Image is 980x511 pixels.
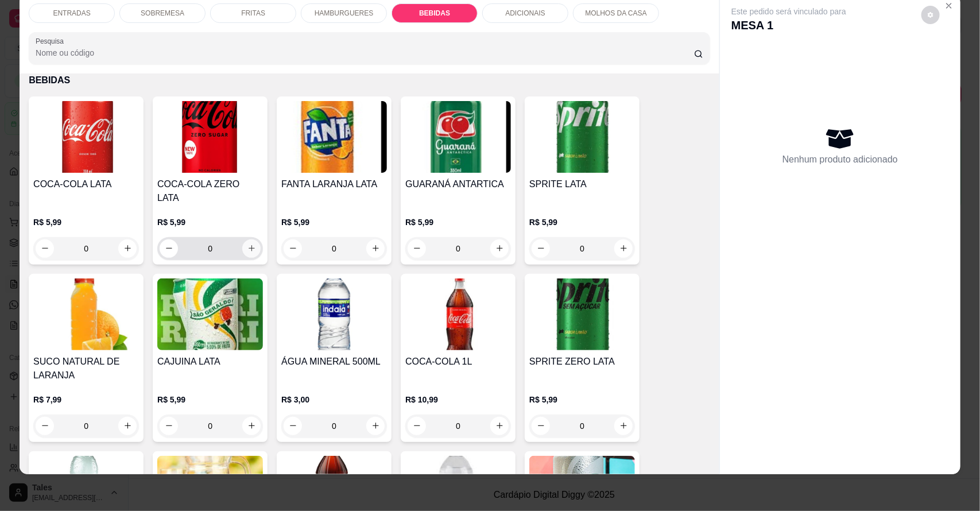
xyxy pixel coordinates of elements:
img: product-image [281,278,387,350]
button: decrease-product-quantity [408,239,426,258]
h4: COCA-COLA 1L [405,355,511,369]
p: R$ 3,00 [281,394,387,405]
button: decrease-product-quantity [36,239,54,258]
button: increase-product-quantity [614,239,633,258]
button: decrease-product-quantity [532,417,550,435]
button: decrease-product-quantity [284,417,302,435]
img: product-image [33,278,139,350]
p: MESA 1 [731,17,846,33]
p: BEBIDAS [419,9,450,18]
p: MOLHOS DA CASA [585,9,646,18]
h4: COCA-COLA LATA [33,177,139,191]
img: product-image [157,278,263,350]
button: increase-product-quantity [242,239,261,258]
button: increase-product-quantity [490,239,509,258]
button: increase-product-quantity [366,417,385,435]
img: product-image [157,101,263,173]
button: decrease-product-quantity [160,239,178,258]
h4: CAJUINA LATA [157,355,263,369]
input: Pesquisa [36,47,694,59]
p: Este pedido será vinculado para [731,6,846,17]
button: increase-product-quantity [118,239,137,258]
p: R$ 5,99 [157,216,263,228]
button: decrease-product-quantity [408,417,426,435]
button: decrease-product-quantity [36,417,54,435]
button: increase-product-quantity [366,239,385,258]
p: R$ 10,99 [405,394,511,405]
img: product-image [529,278,635,350]
img: product-image [529,101,635,173]
h4: ÁGUA MINERAL 500ML [281,355,387,369]
img: product-image [33,101,139,173]
h4: SPRITE LATA [529,177,635,191]
h4: SPRITE ZERO LATA [529,355,635,369]
h4: COCA-COLA ZERO LATA [157,177,263,205]
p: BEBIDAS [29,73,710,87]
button: decrease-product-quantity [284,239,302,258]
button: decrease-product-quantity [532,239,550,258]
p: Nenhum produto adicionado [783,153,898,167]
button: decrease-product-quantity [921,6,940,24]
p: R$ 7,99 [33,394,139,405]
h4: GUARANÁ ANTARTICA [405,177,511,191]
h4: SUCO NATURAL DE LARANJA [33,355,139,382]
button: increase-product-quantity [118,417,137,435]
button: increase-product-quantity [490,417,509,435]
p: ADICIONAIS [505,9,545,18]
label: Pesquisa [36,36,68,46]
button: increase-product-quantity [242,417,261,435]
img: product-image [281,101,387,173]
p: SOBREMESA [141,9,184,18]
p: R$ 5,99 [157,394,263,405]
p: R$ 5,99 [529,394,635,405]
img: product-image [405,101,511,173]
p: R$ 5,99 [33,216,139,228]
p: ENTRADAS [53,9,90,18]
p: R$ 5,99 [281,216,387,228]
p: R$ 5,99 [529,216,635,228]
button: decrease-product-quantity [160,417,178,435]
p: R$ 5,99 [405,216,511,228]
img: product-image [405,278,511,350]
p: FRITAS [241,9,265,18]
button: increase-product-quantity [614,417,633,435]
p: HAMBURGUERES [315,9,374,18]
h4: FANTA LARANJA LATA [281,177,387,191]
